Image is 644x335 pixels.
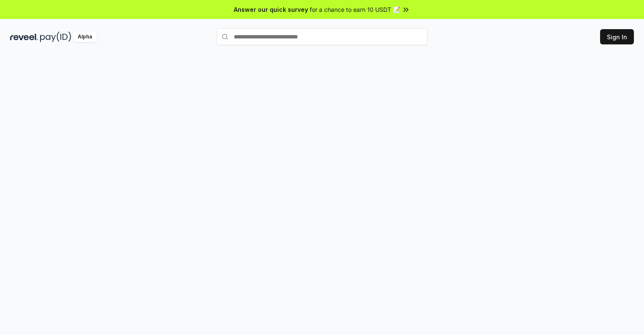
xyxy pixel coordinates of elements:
[10,32,38,42] img: reveel_dark
[310,5,400,14] span: for a chance to earn 10 USDT 📝
[73,32,97,42] div: Alpha
[234,5,308,14] span: Answer our quick survey
[40,32,71,42] img: pay_id
[600,29,634,44] button: Sign In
